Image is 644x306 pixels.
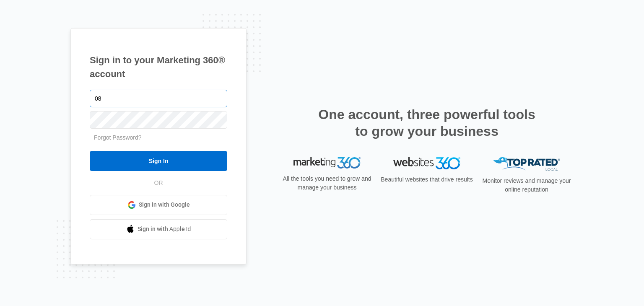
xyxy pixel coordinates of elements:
[139,200,190,209] span: Sign in with Google
[94,134,142,141] a: Forgot Password?
[138,225,191,233] span: Sign in with Apple Id
[316,106,538,140] h2: One account, three powerful tools to grow your business
[90,53,227,81] h1: Sign in to your Marketing 360® account
[90,219,227,239] a: Sign in with Apple Id
[90,151,227,171] input: Sign In
[480,176,574,194] p: Monitor reviews and manage your online reputation
[90,195,227,215] a: Sign in with Google
[493,157,560,171] img: Top Rated Local
[90,90,227,107] input: Email
[293,157,361,169] img: Marketing 360
[380,175,474,184] p: Beautiful websites that drive results
[393,157,460,169] img: Websites 360
[148,179,169,187] span: OR
[280,174,374,192] p: All the tools you need to grow and manage your business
